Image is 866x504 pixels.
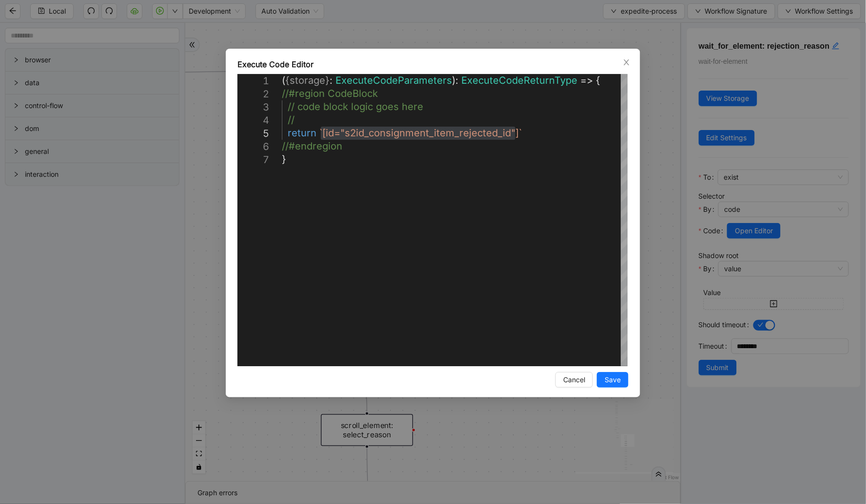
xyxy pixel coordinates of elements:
span: Cancel [563,374,585,385]
div: 5 [237,127,269,140]
button: Save [597,372,629,388]
div: 2 [237,88,269,101]
span: ExecuteCodeReturnType [461,75,577,86]
span: //#endregion [282,140,342,152]
span: close [623,58,630,66]
div: 4 [237,114,269,127]
span: => [580,75,593,86]
span: `[id="s2id_consignment_item_rejected_id"]` [319,127,522,139]
div: Execute Code Editor [237,58,629,70]
div: 7 [237,153,269,167]
div: 6 [237,140,269,153]
span: //#region CodeBlock [282,88,378,99]
span: storage [290,75,325,86]
div: 3 [237,101,269,114]
span: return [288,127,316,139]
span: { [285,75,290,86]
span: : [330,75,333,86]
span: ): [452,75,458,86]
span: // [288,114,295,126]
span: { [596,75,600,86]
span: ( [282,75,285,86]
span: } [325,75,330,86]
span: } [282,153,286,165]
span: Save [605,374,621,385]
div: 1 [237,75,269,88]
span: ExecuteCodeParameters [335,75,452,86]
button: Cancel [555,372,593,388]
span: // code block logic goes here [288,101,423,112]
button: Close [621,57,632,68]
